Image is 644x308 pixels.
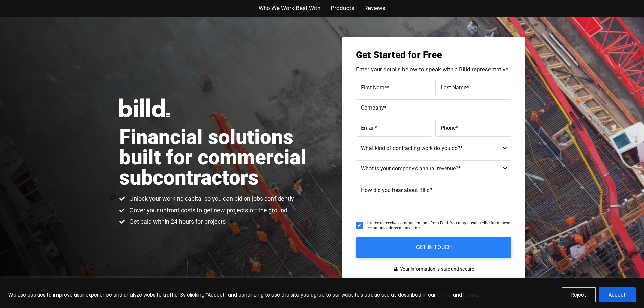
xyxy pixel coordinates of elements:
[462,291,477,298] a: Terms
[440,84,467,90] span: Last Name
[361,124,375,131] span: Email
[361,187,432,193] span: How did you hear about Billd?
[356,67,511,72] p: Enter your details below to speak with a Billd representative.
[128,195,294,203] span: Unlock your working capital so you can bid on jobs confidently
[361,84,387,90] span: First Name
[361,104,384,111] span: Company
[128,218,226,226] span: Get paid within 24 hours for projects
[436,291,453,298] a: Policies
[364,3,385,13] a: Reviews
[8,291,478,299] p: We use cookies to improve user experience and analyze website traffic. By clicking “Accept” and c...
[562,287,596,302] button: Reject
[128,206,287,214] span: Cover your upfront costs to get new projects off the ground
[356,50,511,60] h3: Get Started for Free
[119,127,322,188] h1: Financial solutions built for commercial subcontractors
[398,264,474,274] span: Your information is safe and secure
[367,221,511,231] span: I agree to receive communications from Billd. You may unsubscribe from these communications at an...
[259,3,320,13] a: Who We Work Best With
[440,124,456,131] span: Phone
[331,3,354,13] a: Products
[356,222,363,229] input: I agree to receive communications from Billd. You may unsubscribe from these communications at an...
[356,237,511,258] input: GET IN TOUCH
[599,287,636,302] button: Accept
